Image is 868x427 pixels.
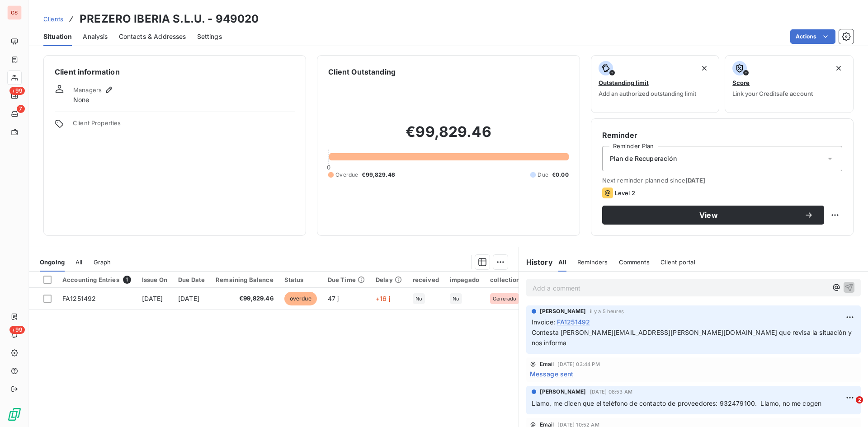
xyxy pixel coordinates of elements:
[557,317,590,327] span: FA1251492
[493,296,516,301] span: Generado
[519,257,553,267] h6: History
[540,307,586,315] span: [PERSON_NAME]
[376,276,402,283] div: Delay
[197,32,222,41] span: Settings
[73,86,102,94] span: Managers
[590,389,632,394] span: [DATE] 08:53 AM
[7,5,22,20] div: GS
[328,295,339,302] span: 47 j
[284,292,317,305] span: overdue
[540,361,554,367] span: Email
[216,294,274,303] span: €99,829.46
[94,258,111,266] span: Graph
[335,171,358,179] span: Overdue
[178,276,205,283] div: Due Date
[415,296,422,301] span: No
[732,90,813,97] span: Link your Creditsafe account
[577,258,608,266] span: Reminders
[538,171,548,179] span: Due
[9,87,25,95] span: +99
[80,11,259,27] h3: PREZERO IBERIA S.L.U. - 949020
[532,399,822,407] span: Llamo, me dicen que el teléfono de contacto de proveedores: 932479100. Llamo, no me cogen
[43,32,72,41] span: Situation
[602,177,842,184] span: Next reminder planned since
[615,189,635,197] span: Level 2
[660,258,695,266] span: Client portal
[540,388,586,396] span: [PERSON_NAME]
[619,258,650,266] span: Comments
[43,15,63,23] span: Clients
[590,309,624,314] span: il y a 5 heures
[557,361,599,367] span: [DATE] 03:44 PM
[83,32,108,41] span: Analysis
[62,295,96,302] span: FA1251492
[532,317,555,327] span: Invoice :
[123,276,131,284] span: 1
[178,295,199,302] span: [DATE]
[558,258,566,266] span: All
[599,79,649,86] span: Outstanding limit
[328,276,365,283] div: Due Time
[602,130,842,141] h6: Reminder
[413,276,439,283] div: received
[73,119,295,132] span: Client Properties
[142,276,167,283] div: Issue On
[119,32,186,41] span: Contacts & Addresses
[62,276,131,284] div: Accounting Entries
[284,276,317,283] div: Status
[552,171,569,179] span: €0.00
[17,105,25,113] span: 7
[40,258,65,266] span: Ongoing
[328,66,396,77] h6: Client Outstanding
[376,295,390,302] span: +16 j
[7,407,22,422] img: Logo LeanPay
[837,396,859,418] iframe: Intercom live chat
[362,171,395,179] span: €99,829.46
[685,177,706,184] span: [DATE]
[602,206,824,225] button: View
[43,14,63,23] a: Clients
[328,123,568,150] h2: €99,829.46
[490,276,540,283] div: collection status
[530,369,574,379] span: Message sent
[732,79,750,86] span: Score
[327,164,330,171] span: 0
[610,154,677,163] span: Plan de Recuperación
[591,55,720,113] button: Outstanding limitAdd an authorized outstanding limit
[450,276,479,283] div: impagado
[790,29,835,44] button: Actions
[55,66,295,77] h6: Client information
[725,55,854,113] button: ScoreLink your Creditsafe account
[9,326,25,334] span: +99
[142,295,163,302] span: [DATE]
[856,396,863,404] span: 2
[75,258,82,266] span: All
[453,296,459,301] span: No
[599,90,696,97] span: Add an authorized outstanding limit
[532,328,854,347] span: Contesta [PERSON_NAME][EMAIL_ADDRESS][PERSON_NAME][DOMAIN_NAME] que revisa la situación y nos inf...
[216,276,274,283] div: Remaining Balance
[613,211,804,219] span: View
[73,95,90,104] span: None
